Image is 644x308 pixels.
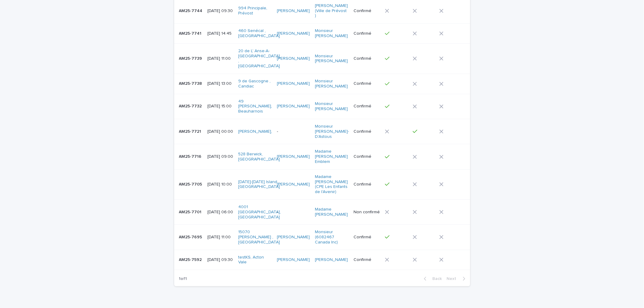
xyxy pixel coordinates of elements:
p: AM25-7741 [179,30,203,36]
a: Monsieur [PERSON_NAME]-D'Astous [315,124,349,139]
p: [DATE] 09:30 [207,8,233,14]
p: [DATE] 11:00 [207,235,233,240]
tr: AM25-7732AM25-7732 [DATE] 15:0049 [PERSON_NAME], Beauharnois [PERSON_NAME] Monsieur [PERSON_NAME]... [174,94,470,119]
tr: AM25-7721AM25-7721 [DATE] 00:00[PERSON_NAME], -Monsieur [PERSON_NAME]-D'Astous Confirmé [174,119,470,144]
button: Back [419,276,444,281]
a: [PERSON_NAME] [277,182,310,187]
a: 20 de L' Anse-A-[GEOGRAPHIC_DATA] , [GEOGRAPHIC_DATA] [238,49,280,69]
a: [PERSON_NAME] [277,31,310,36]
a: [DATE]-[DATE] Island , [GEOGRAPHIC_DATA] [238,179,280,190]
p: AM25-7716 [179,153,203,159]
button: Next [444,276,470,281]
p: - [277,210,310,215]
a: 528 Berwick, [GEOGRAPHIC_DATA] [238,152,280,162]
p: [DATE] 09:00 [207,154,233,159]
tr: AM25-7701AM25-7701 [DATE] 06:004001 [GEOGRAPHIC_DATA], [GEOGRAPHIC_DATA] -Madame [PERSON_NAME] No... [174,199,470,224]
a: Monsieur [PERSON_NAME] [315,28,348,39]
tr: AM25-7592AM25-7592 [DATE] 09:30testKS, Acton Vale [PERSON_NAME] [PERSON_NAME] Confirmé [174,250,470,270]
p: Non confirmé [354,210,380,215]
a: [PERSON_NAME] [277,104,310,109]
p: AM25-7732 [179,103,203,109]
a: Monsieur [PERSON_NAME] [315,79,348,89]
a: [PERSON_NAME] [277,154,310,159]
a: 9 de Gascogne , Candiac [238,79,272,89]
p: [DATE] 15:00 [207,104,233,109]
span: Next [447,277,460,281]
a: [PERSON_NAME] (Ville de Prévost ) [315,3,348,18]
tr: AM25-7695AM25-7695 [DATE] 11:0015070 [PERSON_NAME] , [GEOGRAPHIC_DATA] [PERSON_NAME] Monsieur (60... [174,225,470,250]
p: Confirmé [354,235,380,240]
a: 15070 [PERSON_NAME] , [GEOGRAPHIC_DATA] [238,230,280,245]
p: [DATE] 09:30 [207,257,233,262]
a: 4001 [GEOGRAPHIC_DATA], [GEOGRAPHIC_DATA] [238,205,281,220]
a: Monsieur [PERSON_NAME] [315,54,348,64]
p: Confirmé [354,257,380,262]
span: Back [429,277,442,281]
a: [PERSON_NAME] [277,8,310,14]
p: AM25-7738 [179,80,203,86]
p: Confirmé [354,8,380,14]
tr: AM25-7739AM25-7739 [DATE] 11:0020 de L' Anse-A-[GEOGRAPHIC_DATA] , [GEOGRAPHIC_DATA] [PERSON_NAME... [174,43,470,74]
tr: AM25-7716AM25-7716 [DATE] 09:00528 Berwick, [GEOGRAPHIC_DATA] [PERSON_NAME] Madame [PERSON_NAME] ... [174,144,470,169]
p: AM25-7705 [179,181,203,187]
p: [DATE] 10:00 [207,182,233,187]
tr: AM25-7705AM25-7705 [DATE] 10:00[DATE]-[DATE] Island , [GEOGRAPHIC_DATA] [PERSON_NAME] Madame [PER... [174,169,470,199]
p: AM25-7701 [179,208,203,215]
p: AM25-7721 [179,128,203,134]
a: Monsieur [PERSON_NAME] [315,101,348,112]
p: - [277,129,310,134]
p: [DATE] 06:00 [207,210,233,215]
p: Confirmé [354,81,380,86]
a: Madame [PERSON_NAME] [315,207,348,217]
tr: AM25-7741AM25-7741 [DATE] 14:45460 Senécal , [GEOGRAPHIC_DATA] [PERSON_NAME] Monsieur [PERSON_NAM... [174,24,470,44]
a: 994 Principale, Prévost [238,6,272,16]
p: [DATE] 11:00 [207,56,233,61]
a: testKS, Acton Vale [238,255,272,265]
tr: AM25-7738AM25-7738 [DATE] 13:009 de Gascogne , Candiac [PERSON_NAME] Monsieur [PERSON_NAME] Confirmé [174,74,470,94]
p: [DATE] 13:00 [207,81,233,86]
a: 460 Senécal , [GEOGRAPHIC_DATA] [238,28,280,39]
p: Confirmé [354,56,380,61]
a: [PERSON_NAME], [238,129,272,134]
p: AM25-7744 [179,7,204,14]
a: 49 [PERSON_NAME], Beauharnois [238,99,272,114]
a: [PERSON_NAME] [277,81,310,86]
p: Confirmé [354,104,380,109]
p: 1 of 1 [174,271,192,286]
p: Confirmé [354,182,380,187]
p: AM25-7592 [179,256,203,262]
a: Madame [PERSON_NAME] (CPE Les Enfants de l'Avenir) [315,174,348,195]
p: Confirmé [354,129,380,134]
p: AM25-7695 [179,233,203,240]
a: Monsieur (6082467 Canada Inc) [315,230,348,245]
a: [PERSON_NAME] [315,257,348,262]
p: Confirmé [354,154,380,159]
a: [PERSON_NAME] [277,257,310,262]
a: [PERSON_NAME] [277,56,310,61]
a: Madame [PERSON_NAME] Emblem [315,149,348,164]
a: [PERSON_NAME] [277,235,310,240]
p: Confirmé [354,31,380,36]
p: [DATE] 14:45 [207,31,233,36]
p: AM25-7739 [179,55,203,61]
p: [DATE] 00:00 [207,129,233,134]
